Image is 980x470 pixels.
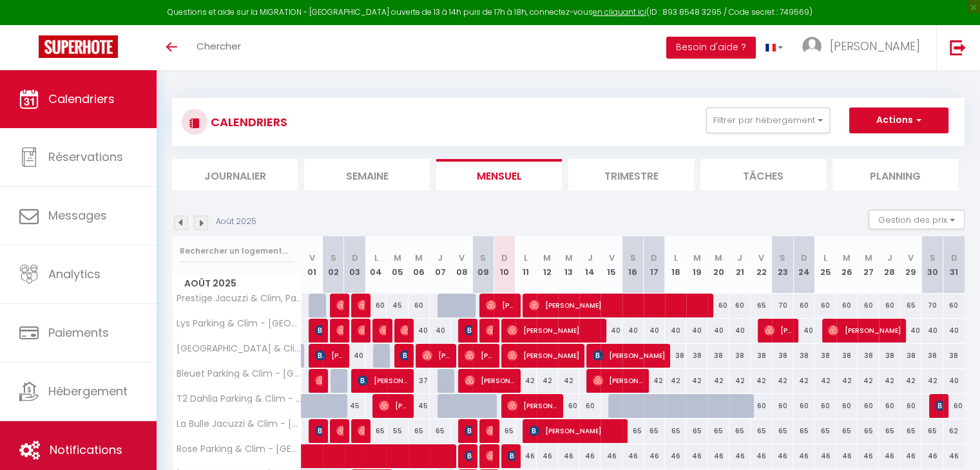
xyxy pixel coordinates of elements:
[465,343,494,368] span: [PERSON_NAME]
[352,252,358,264] abbr: D
[50,442,122,458] span: Notifications
[900,444,921,468] div: 46
[814,444,836,468] div: 46
[814,394,836,418] div: 60
[943,294,965,317] div: 60
[879,344,900,368] div: 38
[836,344,858,368] div: 38
[665,419,686,443] div: 65
[836,394,858,418] div: 60
[537,369,558,393] div: 42
[772,344,793,368] div: 38
[501,252,508,264] abbr: D
[608,252,614,264] abbr: V
[537,236,558,294] th: 12
[48,149,123,165] span: Réservations
[315,318,322,343] span: [PERSON_NAME]
[336,293,343,317] span: [PERSON_NAME]
[494,419,515,443] div: 65
[836,294,858,317] div: 60
[814,419,836,443] div: 65
[751,369,772,393] div: 42
[387,294,408,317] div: 45
[943,319,965,343] div: 40
[858,369,879,393] div: 42
[751,344,772,368] div: 38
[666,37,756,59] button: Besoin d'aide ?
[780,252,785,264] abbr: S
[836,419,858,443] div: 65
[843,252,850,264] abbr: M
[644,369,665,393] div: 42
[600,236,622,294] th: 15
[558,369,579,393] div: 42
[336,318,343,343] span: [PERSON_NAME]
[644,419,665,443] div: 65
[900,294,921,317] div: 65
[665,369,686,393] div: 42
[814,369,836,393] div: 42
[358,418,365,443] span: [PERSON_NAME]
[793,394,814,418] div: 60
[315,343,344,368] span: [PERSON_NAME]
[436,159,562,191] li: Mensuel
[921,319,943,343] div: 40
[858,419,879,443] div: 65
[943,236,965,294] th: 31
[651,252,657,264] abbr: D
[836,444,858,468] div: 46
[415,252,423,264] abbr: M
[180,240,294,263] input: Rechercher un logement...
[529,418,624,443] span: [PERSON_NAME]
[486,444,493,468] span: Mambingo Pamina
[172,159,298,191] li: Journalier
[408,419,430,443] div: 65
[304,159,430,191] li: Semaine
[900,394,921,418] div: 60
[430,419,451,443] div: 65
[175,419,303,429] span: La Bulle Jacuzzi & Clim - [GEOGRAPHIC_DATA] centre-ville
[887,252,892,264] abbr: J
[793,25,936,70] a: ... [PERSON_NAME]
[344,236,365,294] th: 03
[344,344,365,368] div: 40
[864,252,872,264] abbr: M
[374,252,378,264] abbr: L
[358,293,365,317] span: [PERSON_NAME]
[879,236,900,294] th: 28
[900,236,921,294] th: 29
[365,419,387,443] div: 65
[836,236,858,294] th: 26
[772,236,793,294] th: 23
[858,236,879,294] th: 27
[686,319,707,343] div: 40
[48,383,128,399] span: Hébergement
[707,236,729,294] th: 20
[751,394,772,418] div: 60
[772,444,793,468] div: 46
[686,444,707,468] div: 46
[315,418,322,443] span: [PERSON_NAME]
[644,444,665,468] div: 46
[900,419,921,443] div: 65
[751,236,772,294] th: 22
[879,369,900,393] div: 42
[729,236,751,294] th: 21
[344,394,365,418] div: 45
[622,444,644,468] div: 46
[507,343,580,368] span: [PERSON_NAME]
[600,444,622,468] div: 46
[751,294,772,317] div: 65
[751,444,772,468] div: 46
[480,252,486,264] abbr: S
[515,444,537,468] div: 46
[686,236,707,294] th: 19
[486,293,515,317] span: [PERSON_NAME]
[394,252,401,264] abbr: M
[665,236,686,294] th: 18
[48,91,115,107] span: Calendriers
[828,318,901,343] span: [PERSON_NAME]
[900,344,921,368] div: 38
[830,38,920,54] span: [PERSON_NAME]
[400,343,407,368] span: [PERSON_NAME]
